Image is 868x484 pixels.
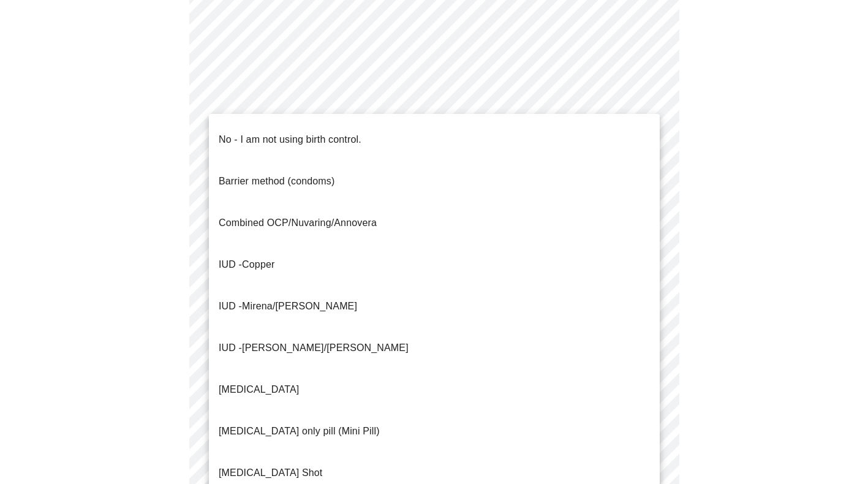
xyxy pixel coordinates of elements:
p: Combined OCP/Nuvaring/Annovera [219,216,377,230]
span: Mirena/[PERSON_NAME] [242,301,357,311]
p: IUD - [219,299,357,314]
span: IUD - [219,259,242,270]
p: Barrier method (condoms) [219,174,334,189]
p: [MEDICAL_DATA] [219,382,299,397]
span: IUD - [219,342,242,353]
p: No - I am not using birth control. [219,132,361,147]
p: [PERSON_NAME]/[PERSON_NAME] [219,341,409,355]
p: [MEDICAL_DATA] only pill (Mini Pill) [219,424,380,439]
p: [MEDICAL_DATA] Shot [219,466,322,480]
p: Copper [219,257,274,272]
